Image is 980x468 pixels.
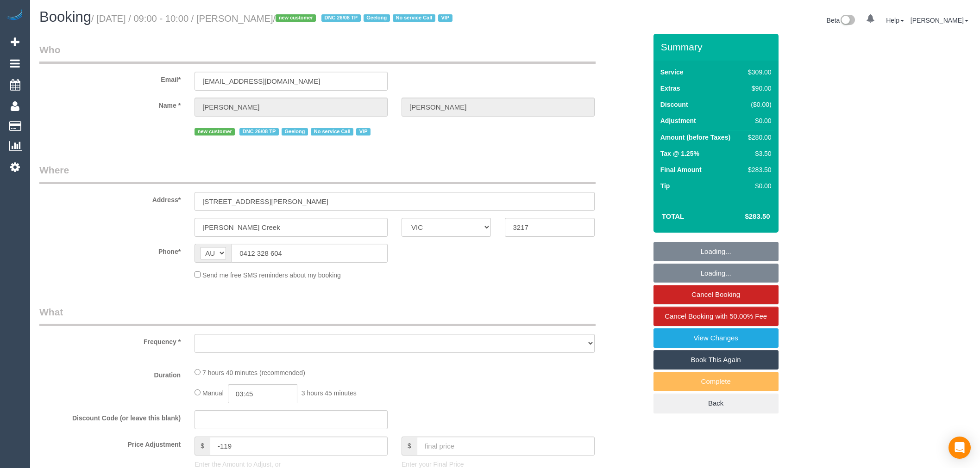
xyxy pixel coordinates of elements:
[505,218,594,237] input: Post Code*
[232,244,388,263] input: Phone*
[195,72,388,91] input: Email*
[653,307,779,326] a: Cancel Booking with 50.00% Fee
[32,72,188,84] label: Email*
[660,165,702,174] label: Final Amount
[39,163,596,184] legend: Where
[653,285,779,304] a: Cancel Booking
[660,181,670,191] label: Tip
[661,42,774,52] h3: Summary
[321,14,361,22] span: DNC 26/08 TP
[195,218,388,237] input: Suburb*
[202,271,341,279] span: Send me free SMS reminders about my booking
[356,128,371,135] span: VIP
[653,350,779,369] a: Book This Again
[744,165,771,174] div: $283.50
[660,84,680,93] label: Extras
[744,68,771,77] div: $309.00
[39,9,91,25] span: Booking
[660,68,684,77] label: Service
[276,14,316,22] span: new customer
[302,389,357,397] span: 3 hours 45 minutes
[660,116,696,125] label: Adjustment
[653,328,779,348] a: View Changes
[660,149,699,158] label: Tax @ 1.25%
[32,244,188,256] label: Phone*
[744,133,771,142] div: $280.00
[91,13,455,24] small: / [DATE] / 09:00 - 10:00 / [PERSON_NAME]
[195,98,388,117] input: First Name*
[653,394,779,413] a: Back
[660,133,730,142] label: Amount (before Taxes)
[195,437,210,456] span: $
[6,9,24,22] img: Automaid Logo
[39,305,596,326] legend: What
[32,410,188,423] label: Discount Code (or leave this blank)
[32,437,188,449] label: Price Adjustment
[660,100,688,109] label: Discount
[438,14,452,22] span: VIP
[665,312,767,320] span: Cancel Booking with 50.00% Fee
[39,43,596,64] legend: Who
[717,213,770,221] h4: $283.50
[744,149,771,158] div: $3.50
[827,17,855,24] a: Beta
[744,84,771,93] div: $90.00
[402,98,595,117] input: Last Name*
[744,100,771,109] div: ($0.00)
[364,14,390,22] span: Geelong
[282,128,308,135] span: Geelong
[840,15,855,27] img: New interface
[32,367,188,380] label: Duration
[417,437,595,456] input: final price
[195,128,235,135] span: new customer
[393,14,435,22] span: No service Call
[402,437,417,456] span: $
[744,181,771,191] div: $0.00
[32,98,188,110] label: Name *
[311,128,353,135] span: No service Call
[202,389,224,397] span: Manual
[911,17,968,24] a: [PERSON_NAME]
[32,192,188,204] label: Address*
[886,17,904,24] a: Help
[239,128,279,135] span: DNC 26/08 TP
[202,369,305,376] span: 7 hours 40 minutes (recommended)
[662,212,685,220] strong: Total
[273,13,455,24] span: /
[744,116,771,125] div: $0.00
[949,437,971,459] div: Open Intercom Messenger
[32,334,188,346] label: Frequency *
